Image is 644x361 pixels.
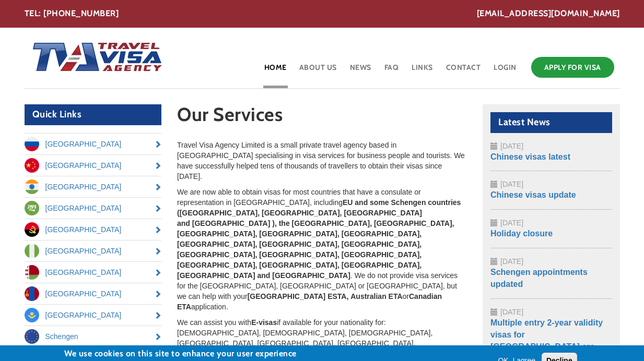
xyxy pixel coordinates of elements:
[445,54,482,88] a: Contact
[500,257,523,266] span: [DATE]
[531,57,614,78] a: Apply for Visa
[327,292,348,300] strong: ESTA,
[248,292,326,300] strong: [GEOGRAPHIC_DATA]
[500,219,523,227] span: [DATE]
[490,112,612,133] h2: Latest News
[25,262,162,283] a: [GEOGRAPHIC_DATA]
[25,155,162,176] a: [GEOGRAPHIC_DATA]
[25,198,162,219] a: [GEOGRAPHIC_DATA]
[25,326,162,347] a: Schengen
[490,190,576,199] a: Chinese visas update
[25,176,162,197] a: [GEOGRAPHIC_DATA]
[500,308,523,316] span: [DATE]
[25,283,162,304] a: [GEOGRAPHIC_DATA]
[64,348,346,359] h2: We use cookies on this site to enhance your user experience
[490,268,588,288] a: Schengen appointments updated
[177,187,467,312] p: We are now able to obtain visas for most countries that have a consulate or representation in [GE...
[383,54,400,88] a: FAQ
[25,219,162,240] a: [GEOGRAPHIC_DATA]
[251,318,277,327] strong: E-visas
[411,54,434,88] a: Links
[298,54,338,88] a: About Us
[477,8,620,20] a: [EMAIL_ADDRESS][DOMAIN_NAME]
[25,32,163,84] img: Home
[177,140,467,182] p: Travel Visa Agency Limited is a small private travel agency based in [GEOGRAPHIC_DATA] specialisi...
[25,240,162,261] a: [GEOGRAPHIC_DATA]
[493,54,518,88] a: Login
[263,54,288,88] a: Home
[25,134,162,154] a: [GEOGRAPHIC_DATA]
[25,305,162,326] a: [GEOGRAPHIC_DATA]
[490,229,553,238] a: Holiday closure
[490,152,570,161] a: Chinese visas latest
[500,180,523,188] span: [DATE]
[25,8,620,20] div: TEL: [PHONE_NUMBER]
[350,292,402,300] strong: Australian ETA
[177,104,467,130] h1: Our Services
[349,54,372,88] a: News
[500,142,523,150] span: [DATE]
